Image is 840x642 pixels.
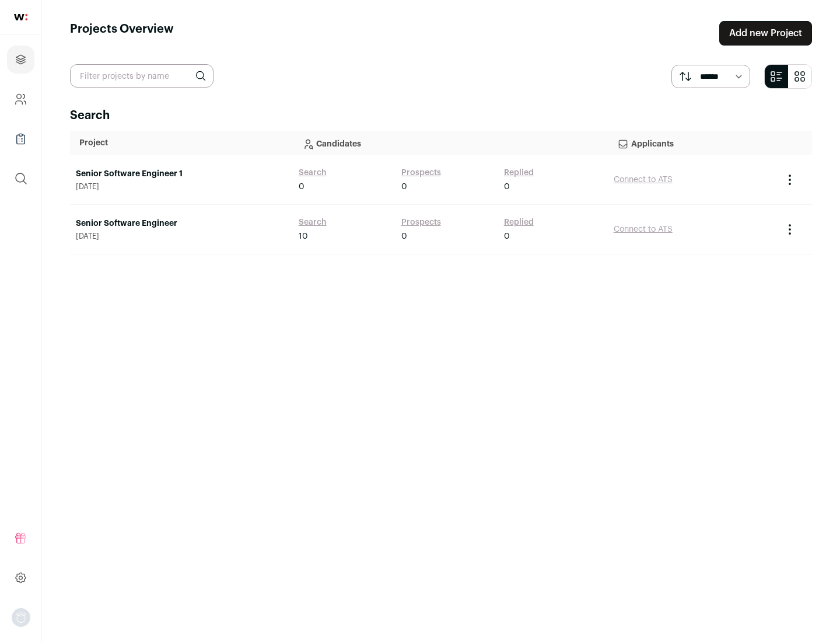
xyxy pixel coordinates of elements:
[299,231,308,242] span: 10
[504,217,534,228] a: Replied
[401,231,407,242] span: 0
[504,181,510,193] span: 0
[12,608,30,627] img: nopic.png
[7,85,34,113] a: Company and ATS Settings
[617,131,768,155] p: Applicants
[70,21,174,46] h1: Projects Overview
[504,167,534,179] a: Replied
[401,217,441,228] a: Prospects
[783,222,797,236] button: Project Actions
[299,217,327,228] a: Search
[401,181,407,193] span: 0
[76,232,287,241] span: [DATE]
[783,173,797,187] button: Project Actions
[76,168,287,180] a: Senior Software Engineer 1
[7,125,34,153] a: Company Lists
[70,107,812,124] h2: Search
[70,64,213,88] input: Filter projects by name
[401,167,441,179] a: Prospects
[14,14,27,20] img: wellfound-shorthand-0d5821cbd27db2630d0214b213865d53afaa358527fdda9d0ea32b1df1b89c2c.svg
[504,231,510,242] span: 0
[614,225,673,233] a: Connect to ATS
[299,167,327,179] a: Search
[12,608,30,627] button: Open dropdown
[76,218,287,229] a: Senior Software Engineer
[614,176,673,184] a: Connect to ATS
[79,137,283,149] p: Project
[719,21,812,46] a: Add new Project
[302,131,598,155] p: Candidates
[7,46,34,74] a: Projects
[76,182,287,191] span: [DATE]
[299,181,304,193] span: 0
